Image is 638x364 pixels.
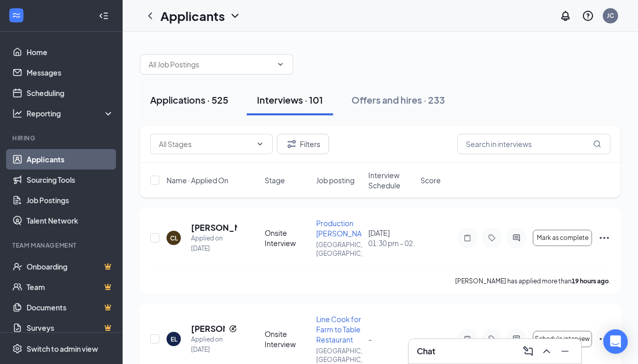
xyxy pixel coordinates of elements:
svg: Settings [12,344,22,354]
div: Offers and hires · 233 [351,93,445,106]
div: Reporting [27,108,114,118]
svg: Tag [486,234,498,242]
svg: Analysis [12,108,22,118]
p: [GEOGRAPHIC_DATA], [GEOGRAPHIC_DATA] [316,240,362,258]
p: [PERSON_NAME] has applied more than . [455,277,610,285]
svg: Notifications [559,10,572,22]
svg: ComposeMessage [522,345,534,357]
div: Onsite Interview [265,228,311,248]
span: Score [420,175,441,185]
p: [GEOGRAPHIC_DATA], [GEOGRAPHIC_DATA] [316,347,362,364]
a: Job Postings [27,190,114,210]
h5: [PERSON_NAME] [191,222,237,233]
svg: Ellipses [598,333,610,345]
span: Mark as complete [537,234,588,241]
svg: Minimize [559,345,571,357]
h5: [PERSON_NAME] [191,323,225,334]
svg: Ellipses [598,232,610,244]
div: Interviews · 101 [257,93,323,106]
a: Talent Network [27,210,114,231]
h3: Chat [417,346,435,357]
div: Switch to admin view [27,344,98,354]
span: 01:30 pm - 02:00 pm [368,238,414,248]
svg: Tag [486,335,498,343]
svg: ActiveChat [510,335,523,343]
span: Line Cook for Farm to Table Restaurant [316,314,361,344]
svg: ActiveChat [510,234,523,242]
input: All Stages [159,138,252,150]
svg: ChevronDown [256,140,264,148]
a: OnboardingCrown [27,256,114,277]
svg: ChevronDown [229,10,241,22]
span: Name · Applied On [167,175,228,185]
span: Production [PERSON_NAME] [316,219,374,238]
button: ComposeMessage [520,343,536,359]
svg: Reapply [229,325,237,333]
svg: WorkstreamLogo [11,10,21,20]
input: Search in interviews [457,134,610,154]
h1: Applicants [160,7,225,25]
div: CL [170,234,178,242]
button: Filter Filters [277,134,329,154]
button: Minimize [557,343,573,359]
a: DocumentsCrown [27,297,114,318]
span: Stage [265,175,285,185]
svg: ChevronLeft [144,10,156,22]
svg: ChevronDown [276,60,285,68]
input: All Job Postings [149,59,272,70]
div: EL [171,335,177,344]
div: Open Intercom Messenger [603,329,628,354]
a: Messages [27,62,114,83]
a: Scheduling [27,83,114,103]
svg: QuestionInfo [582,10,594,22]
div: Hiring [12,134,112,142]
b: 19 hours ago [572,277,609,285]
button: Schedule interview [533,331,592,347]
span: - [368,334,372,344]
div: Team Management [12,241,112,250]
svg: MagnifyingGlass [593,140,601,148]
a: Applicants [27,149,114,169]
svg: Filter [286,138,298,150]
svg: Note [461,234,474,242]
a: TeamCrown [27,277,114,297]
a: SurveysCrown [27,318,114,338]
a: Home [27,42,114,62]
svg: Note [461,335,474,343]
div: [DATE] [368,228,414,248]
div: Applied on [DATE] [191,334,237,355]
svg: ChevronUp [540,345,553,357]
div: JC [607,11,614,20]
button: ChevronUp [538,343,555,359]
button: Mark as complete [533,230,592,246]
span: Interview Schedule [368,170,414,190]
span: Schedule interview [535,335,590,343]
div: Applied on [DATE] [191,233,237,254]
span: Job posting [316,175,355,185]
div: Onsite Interview [265,329,311,349]
a: Sourcing Tools [27,169,114,190]
div: Applications · 525 [150,93,228,106]
svg: Collapse [99,11,109,21]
